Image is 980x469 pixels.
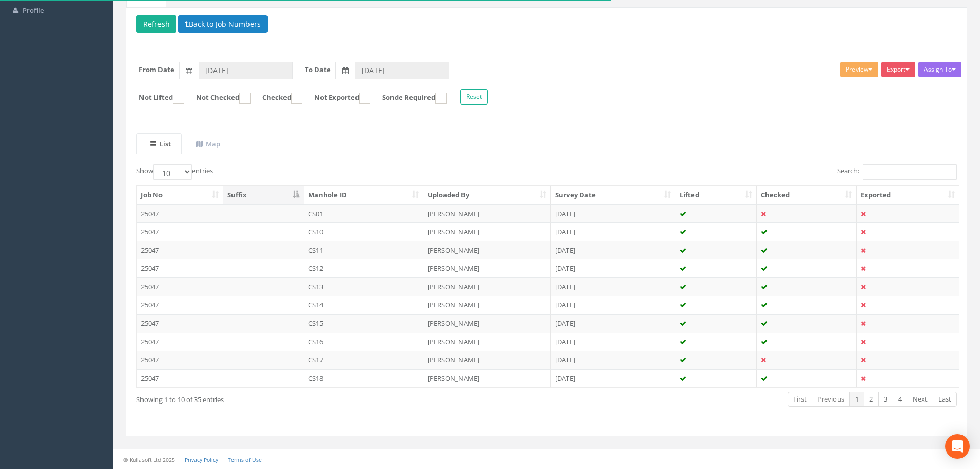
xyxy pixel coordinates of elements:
[136,391,469,405] div: Showing 1 to 10 of 35 entries
[945,434,970,459] div: Open Intercom Messenger
[551,186,675,204] th: Survey Date: activate to sort column ascending
[933,392,957,407] a: Last
[840,62,878,77] button: Preview
[199,62,293,79] input: From Date
[907,392,933,407] a: Next
[137,204,223,223] td: 25047
[423,259,551,277] td: [PERSON_NAME]
[551,296,675,314] td: [DATE]
[137,369,223,388] td: 25047
[878,392,893,407] a: 3
[23,6,44,15] span: Profile
[812,392,850,407] a: Previous
[304,277,424,296] td: CS13
[551,314,675,333] td: [DATE]
[423,204,551,223] td: [PERSON_NAME]
[423,351,551,369] td: [PERSON_NAME]
[304,351,424,369] td: CS17
[150,139,171,148] uib-tab-heading: List
[837,164,957,180] label: Search:
[551,369,675,388] td: [DATE]
[178,15,268,33] button: Back to Job Numbers
[304,369,424,388] td: CS18
[551,277,675,296] td: [DATE]
[893,392,907,407] a: 4
[186,93,251,104] label: Not Checked
[137,333,223,351] td: 25047
[881,62,915,77] button: Export
[252,93,302,104] label: Checked
[788,392,812,407] a: First
[305,65,331,75] label: To Date
[129,93,184,104] label: Not Lifted
[864,392,879,407] a: 2
[223,186,304,204] th: Suffix: activate to sort column descending
[153,164,192,180] select: Showentries
[304,333,424,351] td: CS16
[460,89,488,105] button: Reset
[136,164,213,180] label: Show entries
[423,314,551,333] td: [PERSON_NAME]
[675,186,757,204] th: Lifted: activate to sort column ascending
[183,133,231,154] a: Map
[857,186,959,204] th: Exported: activate to sort column ascending
[551,333,675,351] td: [DATE]
[551,351,675,369] td: [DATE]
[423,277,551,296] td: [PERSON_NAME]
[423,333,551,351] td: [PERSON_NAME]
[137,186,223,204] th: Job No: activate to sort column ascending
[136,133,182,154] a: List
[304,93,370,104] label: Not Exported
[304,296,424,314] td: CS14
[423,186,551,204] th: Uploaded By: activate to sort column ascending
[304,186,424,204] th: Manhole ID: activate to sort column ascending
[228,456,262,463] a: Terms of Use
[551,204,675,223] td: [DATE]
[551,259,675,277] td: [DATE]
[304,241,424,259] td: CS11
[372,93,447,104] label: Sonde Required
[918,62,961,77] button: Assign To
[551,222,675,241] td: [DATE]
[137,222,223,241] td: 25047
[423,369,551,388] td: [PERSON_NAME]
[423,222,551,241] td: [PERSON_NAME]
[304,314,424,333] td: CS15
[185,456,218,463] a: Privacy Policy
[355,62,449,79] input: To Date
[137,296,223,314] td: 25047
[757,186,857,204] th: Checked: activate to sort column ascending
[137,314,223,333] td: 25047
[137,351,223,369] td: 25047
[136,15,176,33] button: Refresh
[551,241,675,259] td: [DATE]
[423,241,551,259] td: [PERSON_NAME]
[304,222,424,241] td: CS10
[137,259,223,277] td: 25047
[123,456,175,463] small: © Kullasoft Ltd 2025
[863,164,957,180] input: Search:
[137,241,223,259] td: 25047
[304,259,424,277] td: CS12
[137,277,223,296] td: 25047
[196,139,220,148] uib-tab-heading: Map
[849,392,864,407] a: 1
[423,296,551,314] td: [PERSON_NAME]
[139,65,174,75] label: From Date
[304,204,424,223] td: CS01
